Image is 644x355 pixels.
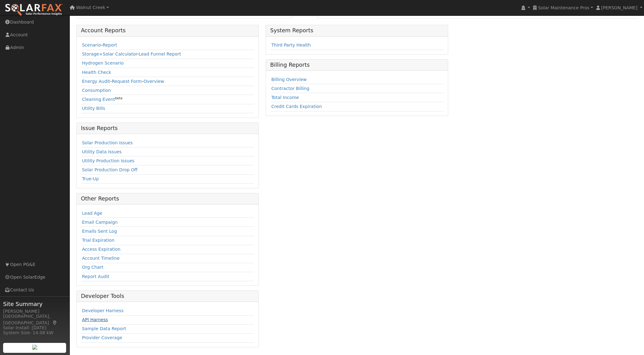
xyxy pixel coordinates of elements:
[82,211,102,216] a: Lead Age
[271,77,307,82] a: Billing Overview
[3,308,66,315] div: [PERSON_NAME]
[5,3,63,16] img: SolarFax
[82,265,103,270] a: Org Chart
[82,43,101,47] a: Scenario
[82,149,122,154] a: Utility Data Issues
[81,41,254,50] td: -
[81,293,254,299] h5: Developer Tools
[82,97,115,102] a: Cleaning Event
[82,256,119,261] a: Account Timeline
[82,158,134,163] a: Utility Production Issues
[115,96,123,100] sup: beta
[601,5,637,10] span: [PERSON_NAME]
[270,62,444,68] h5: Billing Reports
[81,27,254,34] h5: Account Reports
[139,52,181,56] a: Lead Funnel Report
[82,317,108,322] a: API Harness
[82,247,120,252] a: Access Expiration
[103,43,117,47] a: Report
[144,79,164,84] a: Overview
[81,125,254,132] h5: Issue Reports
[82,70,111,75] a: Health Check
[81,77,254,86] td: - -
[3,300,66,308] span: Site Summary
[538,5,589,10] span: Solar Maintenance Pros
[76,5,105,10] span: Walnut Creek
[82,176,99,181] a: True-Up
[82,79,110,84] a: Energy Audit
[82,52,137,56] a: Storage+Solar Calculator
[52,320,58,325] a: Map
[271,86,309,91] a: Contractor Billing
[271,95,299,100] a: Total Income
[82,88,111,93] a: Consumption
[32,345,37,350] img: retrieve
[271,104,322,109] a: Credit Cards Expiration
[82,335,122,340] a: Provider Coverage
[82,61,124,65] a: Hydrogen Scenario
[82,308,124,313] a: Developer Harness
[82,238,115,243] a: Trial Expiration
[3,313,66,326] div: [GEOGRAPHIC_DATA], [GEOGRAPHIC_DATA]
[271,43,311,47] a: Third Party Health
[82,229,117,234] a: Emails Sent Log
[82,106,105,111] a: Utility Bills
[82,274,109,279] a: Report Audit
[82,140,133,145] a: Solar Production Issues
[270,27,444,34] h5: System Reports
[82,167,137,172] a: Solar Production Drop Off
[112,79,142,84] a: Request Form
[81,195,254,202] h5: Other Reports
[82,220,118,225] a: Email Campaign
[3,330,66,336] div: System Size: 14.08 kW
[81,50,254,59] td: -
[3,325,66,331] div: Solar Install: [DATE]
[82,326,126,331] a: Sample Data Report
